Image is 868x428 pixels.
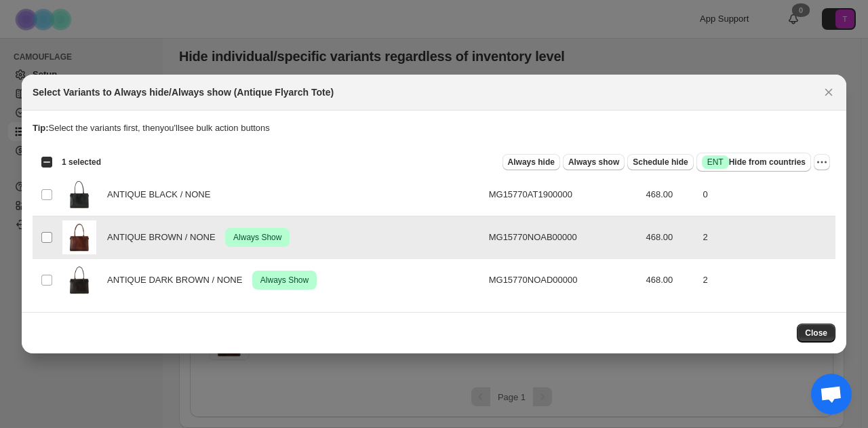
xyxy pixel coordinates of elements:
td: MG15770NOAD00000 [485,259,642,302]
td: 2 [699,259,835,302]
button: Always hide [502,154,560,170]
button: Close [819,83,838,102]
td: 468.00 [642,216,699,259]
h2: Select Variants to Always hide/Always show (Antique Flyarch Tote) [33,85,334,99]
button: Schedule hide [627,154,693,170]
img: MG15770_AT19_color_01_200x_f7d57615-2381-4f17-aabe-5809efa637a4.avif [62,178,96,212]
td: 2 [699,216,835,259]
span: Always Show [258,272,311,288]
img: MG15770_NOAD_product_02.jpg [62,263,96,297]
span: Schedule hide [633,157,688,168]
button: More actions [814,154,830,170]
span: ANTIQUE BLACK / NONE [107,188,218,201]
span: ENT [707,157,724,168]
span: Always hide [508,157,555,168]
div: チャットを開く [811,374,852,414]
span: ANTIQUE DARK BROWN / NONE [107,273,250,287]
p: Select the variants first, then you'll see bulk action buttons [33,121,835,135]
td: 468.00 [642,259,699,302]
strong: Tip: [33,123,49,133]
span: ANTIQUE BROWN / NONE [107,231,222,244]
td: 468.00 [642,174,699,216]
span: 1 selected [62,157,101,168]
img: MG15770_NOAB_color_01.jpg [62,220,96,254]
button: Always show [563,154,625,170]
span: Close [805,328,827,338]
td: MG15770NOAB00000 [485,216,642,259]
span: Always Show [231,229,284,246]
button: SuccessENTHide from countries [696,153,811,172]
td: 0 [699,174,835,216]
span: Hide from countries [702,155,806,169]
td: MG15770AT1900000 [485,174,642,216]
button: Close [797,324,835,343]
span: Always show [568,157,619,168]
